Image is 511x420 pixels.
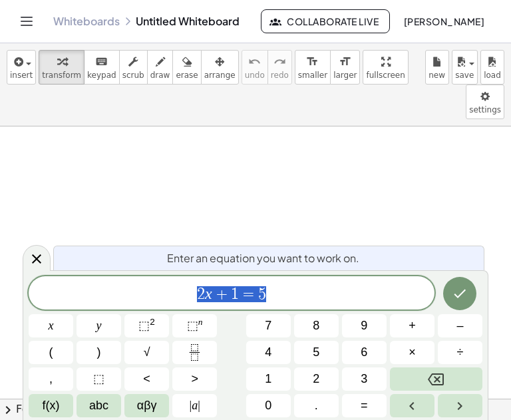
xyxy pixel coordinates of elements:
span: Enter an equation you want to work on. [167,250,359,266]
button: Superscript [172,314,217,337]
span: 1 [265,370,271,388]
span: new [428,71,445,80]
span: [PERSON_NAME] [403,15,484,27]
button: fullscreen [363,50,408,85]
span: – [456,317,463,335]
span: larger [333,71,357,80]
button: Absolute value [172,394,217,417]
i: undo [248,54,261,70]
button: transform [39,50,85,85]
span: + [409,317,416,335]
span: > [191,370,198,388]
span: < [143,370,150,388]
button: 5 [294,341,339,364]
button: 8 [294,314,339,337]
button: Divide [438,341,482,364]
span: ⬚ [93,370,104,388]
span: keypad [87,71,116,80]
button: . [294,394,339,417]
span: 2 [197,286,205,302]
button: x [29,314,73,337]
span: ( [49,343,53,361]
span: settings [469,105,501,114]
span: + [212,286,232,302]
span: αβγ [137,397,157,415]
button: ) [77,341,121,364]
button: Backspace [390,367,482,391]
span: √ [144,343,150,361]
button: Greek alphabet [124,394,169,417]
a: Whiteboards [53,15,120,28]
span: y [96,317,102,335]
span: 9 [361,317,367,335]
sup: n [198,317,203,327]
button: Equals [342,394,387,417]
span: = [361,397,368,415]
button: 6 [342,341,387,364]
button: Square root [124,341,169,364]
span: scrub [122,71,144,80]
button: 3 [342,367,387,391]
span: 7 [265,317,271,335]
span: 4 [265,343,271,361]
var: x [205,285,212,302]
span: 0 [265,397,271,415]
span: = [239,286,258,302]
button: Right arrow [438,394,482,417]
span: 2 [313,370,319,388]
button: draw [147,50,174,85]
button: Collaborate Live [261,9,390,33]
button: Plus [390,314,434,337]
span: 5 [313,343,319,361]
i: format_size [339,54,351,70]
button: Toggle navigation [16,11,37,32]
span: . [315,397,318,415]
button: y [77,314,121,337]
span: | [190,399,192,412]
button: settings [466,85,504,119]
button: format_sizesmaller [295,50,331,85]
span: load [484,71,501,80]
button: redoredo [267,50,292,85]
button: load [480,50,504,85]
span: redo [271,71,289,80]
span: undo [245,71,265,80]
button: 9 [342,314,387,337]
button: save [452,50,478,85]
button: scrub [119,50,148,85]
span: a [190,397,200,415]
span: save [455,71,474,80]
span: 3 [361,370,367,388]
span: Collaborate Live [272,15,379,27]
span: ⬚ [138,319,150,332]
button: Minus [438,314,482,337]
span: arrange [204,71,236,80]
button: Functions [29,394,73,417]
button: new [425,50,449,85]
span: ) [97,343,101,361]
span: draw [150,71,170,80]
span: fullscreen [366,71,405,80]
span: 1 [231,286,239,302]
button: ( [29,341,73,364]
span: × [409,343,416,361]
span: x [49,317,54,335]
span: transform [42,71,81,80]
i: keyboard [95,54,108,70]
button: 7 [246,314,291,337]
button: insert [7,50,36,85]
span: insert [10,71,33,80]
button: Done [443,277,476,310]
button: Alphabet [77,394,121,417]
span: erase [176,71,198,80]
button: Fraction [172,341,217,364]
span: ÷ [457,343,464,361]
span: abc [89,397,108,415]
span: ⬚ [187,319,198,332]
span: | [198,399,200,412]
span: f(x) [43,397,60,415]
button: 4 [246,341,291,364]
button: Times [390,341,434,364]
span: 8 [313,317,319,335]
button: Squared [124,314,169,337]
